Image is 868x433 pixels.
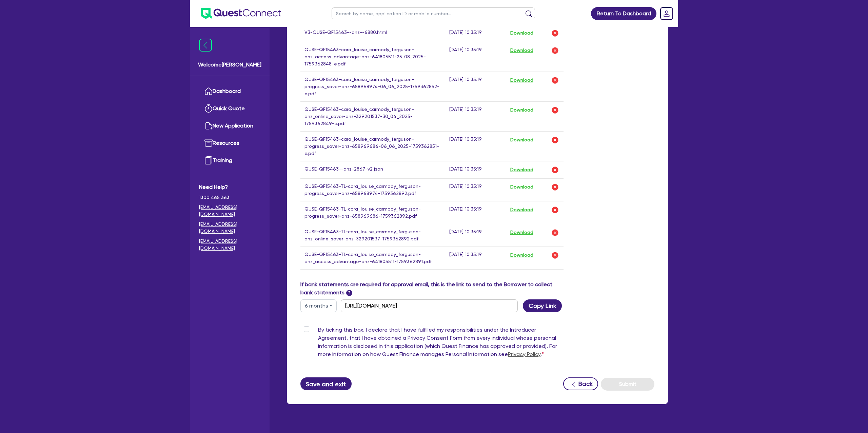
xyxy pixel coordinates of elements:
a: Quick Quote [199,100,260,117]
td: [DATE] 10:35:19 [445,247,506,269]
button: Dropdown toggle [300,299,337,312]
span: Need Help? [199,183,260,191]
td: [DATE] 10:35:19 [445,25,506,42]
label: If bank statements are required for approval email, this is the link to send to the Borrower to c... [300,280,564,297]
button: Back [563,377,598,390]
td: [DATE] 10:35:19 [445,161,506,178]
img: delete-icon [551,229,559,237]
td: QUSE-QF15463-TL-cara_louise_carmody_ferguson-anz_online_saver-anz-329201537-1759362892.pdf [300,224,445,247]
button: Download [510,29,534,38]
img: icon-menu-close [199,39,212,52]
img: delete-icon [551,46,559,55]
button: Download [510,251,534,260]
img: delete-icon [551,106,559,114]
td: QUSE-QF15463-cara_louise_carmody_ferguson-progress_saver-anz-658968974-06_06_2025-1759362852-e.pdf [300,72,445,101]
a: [EMAIL_ADDRESS][DOMAIN_NAME] [199,238,260,252]
span: 1300 465 363 [199,194,260,201]
a: Training [199,152,260,169]
img: delete-icon [551,206,559,214]
input: Search by name, application ID or mobile number... [332,7,535,19]
td: [DATE] 10:35:19 [445,178,506,201]
button: Download [510,205,534,214]
img: delete-icon [551,136,559,144]
a: [EMAIL_ADDRESS][DOMAIN_NAME] [199,221,260,235]
button: Download [510,183,534,192]
td: QUSE-QF15463-cara_louise_carmody_ferguson-anz_online_saver-anz-329201537-30_04_2025-1759362849-e.pdf [300,101,445,131]
td: QUSE-QF15463-cara_louise_carmody_ferguson-anz_access_advantage-anz-641805511-25_08_2025-175936284... [300,42,445,72]
td: QUSE-QF15463-TL-cara_louise_carmody_ferguson-progress_saver-anz-658968974-1759362892.pdf [300,178,445,201]
img: delete-icon [551,183,559,191]
td: QUSE-QF15463-TL-cara_louise_carmody_ferguson-progress_saver-anz-658969686-1759362892.pdf [300,201,445,224]
td: [DATE] 10:35:19 [445,201,506,224]
img: quest-connect-logo-blue [201,8,281,19]
img: delete-icon [551,251,559,259]
button: Download [510,228,534,237]
td: QUSE-QF15463--anz-2867-v2.json [300,161,445,178]
label: By ticking this box, I declare that I have fulfilled my responsibilities under the Introducer Agr... [318,326,564,361]
img: training [204,156,213,164]
td: QUSE-QF15463-TL-cara_louise_carmody_ferguson-anz_access_advantage-anz-641805511-1759362891.pdf [300,247,445,269]
a: Resources [199,135,260,152]
button: Download [510,76,534,85]
a: New Application [199,117,260,135]
button: Download [510,136,534,144]
img: new-application [204,122,213,130]
td: [DATE] 10:35:19 [445,42,506,72]
button: Download [510,46,534,55]
td: [DATE] 10:35:19 [445,101,506,131]
td: V3-QUSE-QF15463--anz--6880.html [300,25,445,42]
span: ? [346,290,352,296]
button: Download [510,106,534,115]
span: Welcome [PERSON_NAME] [198,61,261,69]
td: QUSE-QF15463-cara_louise_carmody_ferguson-progress_saver-anz-658969686-06_06_2025-1759362851-e.pdf [300,131,445,161]
a: Dropdown toggle [658,5,675,22]
button: Submit [601,378,654,391]
td: [DATE] 10:35:19 [445,131,506,161]
img: delete-icon [551,29,559,37]
td: [DATE] 10:35:19 [445,224,506,247]
img: quick-quote [204,104,213,113]
a: Dashboard [199,83,260,100]
img: resources [204,139,213,147]
img: delete-icon [551,166,559,174]
button: Save and exit [300,377,352,390]
a: Return To Dashboard [591,7,656,20]
td: [DATE] 10:35:19 [445,72,506,101]
button: Copy Link [523,299,562,312]
img: delete-icon [551,76,559,84]
button: Download [510,165,534,174]
a: [EMAIL_ADDRESS][DOMAIN_NAME] [199,204,260,218]
a: Privacy Policy [508,351,540,357]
